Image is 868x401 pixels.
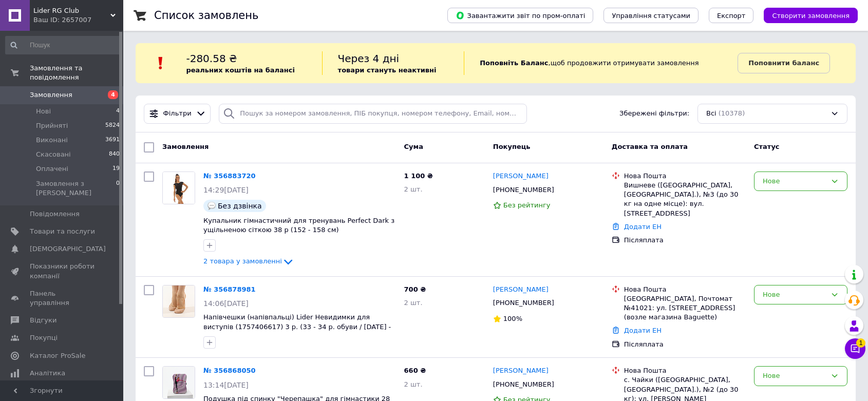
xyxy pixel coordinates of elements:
[162,285,195,318] a: Фото товару
[30,369,65,378] span: Аналітика
[404,299,423,307] span: 2 шт.
[624,285,746,294] div: Нова Пошта
[186,52,237,65] span: -280.58 ₴
[447,8,593,23] button: Завантажити звіт по пром-оплаті
[624,327,662,334] a: Додати ЕН
[162,366,195,399] a: Фото товару
[162,171,195,204] a: Фото товару
[493,171,549,181] a: [PERSON_NAME]
[624,181,746,218] div: Вишневе ([GEOGRAPHIC_DATA], [GEOGRAPHIC_DATA].), №3 (до 30 кг на одне місце): вул. [STREET_ADDRESS]
[203,186,249,194] span: 14:29[DATE]
[163,109,192,119] span: Фільтри
[491,378,556,391] div: [PHONE_NUMBER]
[738,53,830,73] a: Поповнити баланс
[491,183,556,197] div: [PHONE_NUMBER]
[624,236,746,245] div: Післяплата
[624,294,746,322] div: [GEOGRAPHIC_DATA], Почтомат №41021: ул. [STREET_ADDRESS] (возле магазина Baguette)
[404,367,426,374] span: 660 ₴
[203,285,256,293] a: № 356878981
[404,380,423,388] span: 2 шт.
[706,109,716,119] span: Всі
[30,351,85,360] span: Каталог ProSale
[717,12,746,20] span: Експорт
[116,107,120,116] span: 4
[30,244,106,254] span: [DEMOGRAPHIC_DATA]
[624,171,746,181] div: Нова Пошта
[203,313,391,340] a: Напівчешки (напівпальці) Lider Невидимки для виступів (1757406617) 3 р. (33 - 34 р. обуви / [DATE...
[30,64,123,82] span: Замовлення та повідомлення
[218,202,262,210] span: Без дзвінка
[30,316,56,325] span: Відгуки
[36,136,68,145] span: Виконані
[624,223,662,231] a: Додати ЕН
[404,285,426,293] span: 700 ₴
[109,150,120,159] span: 840
[203,257,282,265] span: 2 товара у замовленні
[493,285,549,295] a: [PERSON_NAME]
[338,52,400,65] span: Через 4 дні
[203,257,294,265] a: 2 товара у замовленні
[163,285,195,317] img: Фото товару
[105,121,120,130] span: 5824
[493,143,531,150] span: Покупець
[493,366,549,376] a: [PERSON_NAME]
[503,201,551,209] span: Без рейтингу
[856,338,865,348] span: 1
[154,9,258,22] h1: Список замовлень
[36,107,51,116] span: Нові
[30,209,80,219] span: Повідомлення
[36,150,71,159] span: Скасовані
[709,8,754,23] button: Експорт
[207,202,216,210] img: :speech_balloon:
[764,8,858,23] button: Створити замовлення
[753,11,858,19] a: Створити замовлення
[30,227,95,236] span: Товари та послуги
[203,381,249,389] span: 13:14[DATE]
[763,176,826,187] div: Нове
[30,90,72,100] span: Замовлення
[203,217,394,234] a: Купальник гімнастичний для тренувань Perfect Dark з ущільненою сіткою 38 р (152 - 158 см)
[153,55,168,71] img: :exclamation:
[116,179,120,198] span: 0
[480,59,548,67] b: Поповніть Баланс
[203,172,256,180] a: № 356883720
[36,164,68,174] span: Оплачені
[464,51,738,75] div: , щоб продовжити отримувати замовлення
[163,367,195,398] img: Фото товару
[754,143,780,150] span: Статус
[624,340,746,349] div: Післяплата
[612,143,688,150] span: Доставка та оплата
[491,296,556,310] div: [PHONE_NUMBER]
[203,367,256,374] a: № 356868050
[5,36,121,54] input: Пошук
[404,185,423,193] span: 2 шт.
[105,136,120,145] span: 3691
[603,8,699,23] button: Управління статусами
[772,12,850,20] span: Створити замовлення
[30,262,95,280] span: Показники роботи компанії
[404,172,433,180] span: 1 100 ₴
[163,172,195,204] img: Фото товару
[845,338,865,359] button: Чат з покупцем1
[36,179,116,198] span: Замовлення з [PERSON_NAME]
[624,366,746,375] div: Нова Пошта
[338,66,437,74] b: товари стануть неактивні
[36,121,68,130] span: Прийняті
[219,104,527,124] input: Пошук за номером замовлення, ПІБ покупця, номером телефону, Email, номером накладної
[719,109,745,117] span: (10378)
[112,164,120,174] span: 19
[748,59,819,67] b: Поповнити баланс
[186,66,295,74] b: реальних коштів на балансі
[619,109,689,119] span: Збережені фільтри:
[456,11,585,20] span: Завантажити звіт по пром-оплаті
[33,6,110,15] span: Lider RG Club
[203,299,249,308] span: 14:06[DATE]
[404,143,423,150] span: Cума
[763,371,826,381] div: Нове
[30,333,58,342] span: Покупці
[763,290,826,300] div: Нове
[503,315,522,322] span: 100%
[612,12,690,20] span: Управління статусами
